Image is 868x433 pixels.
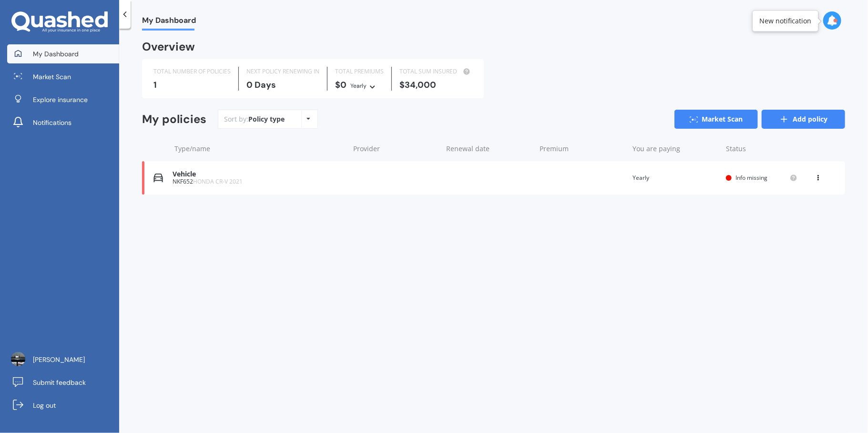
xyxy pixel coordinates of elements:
span: Log out [33,401,56,410]
span: HONDA CR-V 2021 [193,177,243,186]
div: TOTAL SUM INSURED [399,67,472,76]
a: Add policy [762,110,845,129]
div: TOTAL NUMBER OF POLICIES [153,67,231,76]
div: Renewal date [447,144,532,154]
a: Market Scan [674,110,758,129]
div: Overview [142,42,195,52]
span: Submit feedback [33,378,86,387]
div: Type/name [174,144,346,154]
a: My Dashboard [7,44,119,63]
a: [PERSON_NAME] [7,350,119,369]
a: Notifications [7,113,119,132]
div: My policies [142,113,206,126]
div: NEXT POLICY RENEWING IN [246,67,319,76]
a: Submit feedback [7,373,119,392]
span: Explore insurance [33,95,88,104]
div: TOTAL PREMIUMS [335,67,384,76]
span: [PERSON_NAME] [33,355,85,364]
div: 0 Days [246,80,319,90]
div: $0 [335,80,384,91]
div: New notification [759,16,811,26]
img: Vehicle [153,173,163,183]
span: Market Scan [33,72,71,82]
div: Policy type [248,114,285,124]
div: 1 [153,80,231,90]
span: My Dashboard [142,16,196,29]
a: Explore insurance [7,90,119,109]
div: Provider [353,144,439,154]
div: You are paying [633,144,719,154]
div: Yearly [633,173,718,183]
span: My Dashboard [33,49,79,59]
img: picture [11,352,25,366]
span: Notifications [33,118,71,127]
div: Premium [540,144,625,154]
div: Status [726,144,797,154]
div: Yearly [350,81,367,91]
div: $34,000 [399,80,472,90]
a: Market Scan [7,67,119,86]
div: Vehicle [173,170,344,178]
a: Log out [7,396,119,415]
div: NKF652 [173,178,344,185]
span: Info missing [735,174,767,182]
div: Sort by: [224,114,285,124]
